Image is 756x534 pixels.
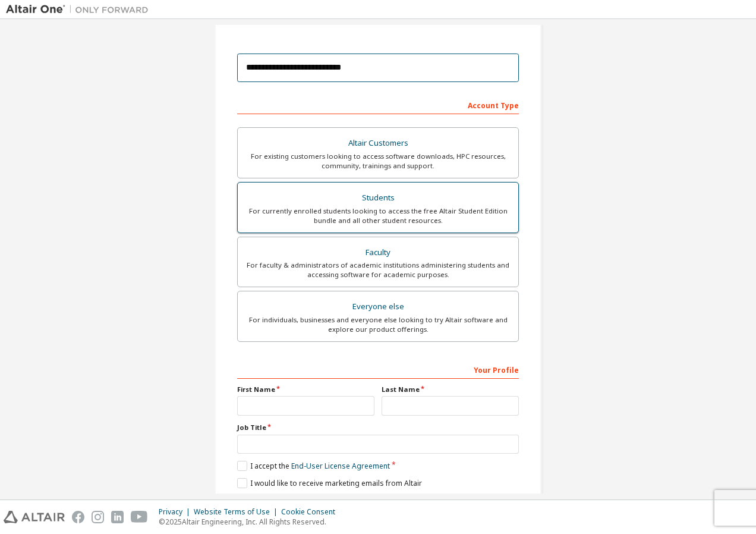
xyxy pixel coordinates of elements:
img: linkedin.svg [111,511,124,523]
div: Cookie Consent [281,507,342,517]
label: First Name [237,385,374,394]
div: Everyone else [245,299,511,315]
label: I accept the [237,461,390,471]
div: Faculty [245,244,511,261]
div: For currently enrolled students looking to access the free Altair Student Edition bundle and all ... [245,206,511,225]
img: altair_logo.svg [4,511,65,523]
label: Last Name [382,385,519,394]
img: youtube.svg [131,511,148,523]
div: Your Profile [237,360,519,379]
p: © 2025 Altair Engineering, Inc. All Rights Reserved. [159,517,342,527]
div: Website Terms of Use [194,507,281,517]
div: For individuals, businesses and everyone else looking to try Altair software and explore our prod... [245,315,511,334]
img: Altair One [6,4,155,15]
div: Altair Customers [245,135,511,152]
a: End-User License Agreement [291,461,390,471]
div: For faculty & administrators of academic institutions administering students and accessing softwa... [245,260,511,279]
label: I would like to receive marketing emails from Altair [237,478,422,488]
div: Privacy [159,507,194,517]
div: Account Type [237,95,519,114]
img: facebook.svg [72,511,84,523]
div: Students [245,190,511,206]
div: For existing customers looking to access software downloads, HPC resources, community, trainings ... [245,152,511,171]
label: Job Title [237,423,519,432]
img: instagram.svg [92,511,104,523]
